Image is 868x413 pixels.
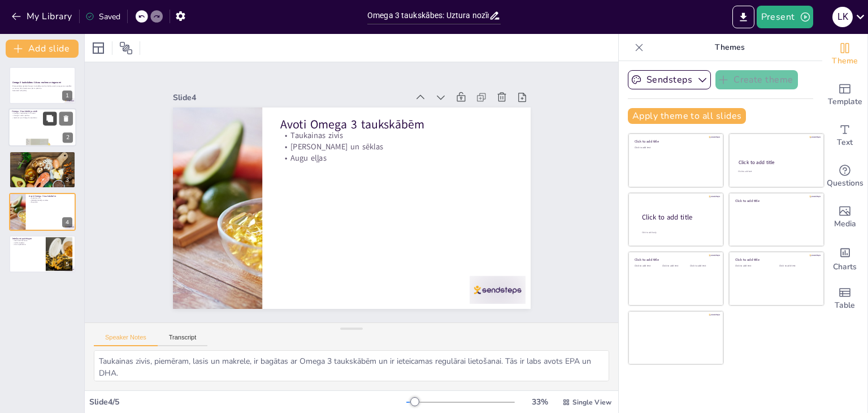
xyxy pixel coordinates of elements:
[635,257,715,262] div: Click to add title
[635,139,715,144] div: Click to add title
[94,334,158,346] button: Speaker Notes
[715,70,798,89] button: Create theme
[12,81,61,84] strong: Omega 3 taukskābes: Uztura nozīme un ieguvumi
[59,112,73,126] button: Delete Slide
[63,133,73,143] div: 2
[12,236,42,240] p: Ieteikumi patēriņam
[12,160,72,162] p: Smadzeņu funkcijas
[89,397,406,407] div: Slide 4 / 5
[732,6,754,28] button: Export to PowerPoint
[757,6,813,28] button: Present
[662,265,688,268] div: Click to add text
[285,134,517,169] p: [PERSON_NAME] un sēklas
[183,74,419,109] div: Slide 4
[822,34,867,75] div: Change the overall theme
[43,112,57,126] button: Duplicate Slide
[822,278,867,319] div: Add a table
[29,201,72,204] p: Augu eļļas
[6,40,79,58] button: Add slide
[735,265,771,268] div: Click to add text
[12,153,72,156] p: Veselības ieguvumi
[526,397,553,407] div: 33 %
[835,299,855,312] span: Table
[9,193,76,230] div: https://cdn.sendsteps.com/images/logo/sendsteps_logo_white.pnghttps://cdn.sendsteps.com/images/lo...
[12,117,73,119] p: Ieteikumi par Omega 3 uzņemšanu
[832,55,858,67] span: Theme
[29,199,72,201] p: [PERSON_NAME] un sēklas
[828,96,862,108] span: Template
[822,238,867,278] div: Add charts and graphs
[827,177,863,190] span: Questions
[9,67,76,104] div: https://cdn.sendsteps.com/images/logo/sendsteps_logo_white.pnghttps://cdn.sendsteps.com/images/lo...
[89,39,107,57] div: Layout
[628,108,746,124] button: Apply theme to all slides
[837,136,853,149] span: Text
[832,7,853,27] div: l K
[8,109,76,147] div: https://cdn.sendsteps.com/images/logo/sendsteps_logo_white.pnghttps://cdn.sendsteps.com/images/lo...
[9,235,76,273] div: https://cdn.sendsteps.com/images/logo/sendsteps_logo_white.pnghttps://cdn.sendsteps.com/images/lo...
[12,85,72,89] p: Šī prezentācija apskata Omega 3 taukskābju nozīmi cilvēka uzturā, to ieguvumus veselībai un avotu...
[12,113,73,115] p: Omega 3 taukskābes ir trīs veidi
[642,231,713,234] div: Click to add body
[832,6,853,28] button: l K
[833,261,857,273] span: Charts
[648,34,811,61] p: Themes
[119,41,133,55] span: Position
[12,89,72,92] p: Generated with [URL]
[287,109,519,149] p: Avoti Omega 3 taukskābēm
[286,123,518,158] p: Taukainas zivis
[822,156,867,197] div: Get real-time input from your audience
[572,398,611,407] span: Single View
[735,257,816,262] div: Click to add title
[367,7,489,24] input: Insert title
[62,259,72,269] div: 5
[12,243,42,246] p: Uztura plānošana
[29,195,72,198] p: Avoti Omega 3 taukskābēm
[12,115,73,117] p: Omega 3 veidu īpašības
[628,70,711,89] button: Sendsteps
[9,151,76,188] div: https://cdn.sendsteps.com/images/logo/sendsteps_logo_white.pnghttps://cdn.sendsteps.com/images/lo...
[283,145,515,180] p: Augu eļļas
[62,217,72,227] div: 4
[94,350,609,381] textarea: Taukainas zivis, piemēram, lasis un makrele, ir bagātas ar Omega 3 taukskābēm un ir ieteicamas re...
[12,155,72,157] p: Samazināts iekaisums
[635,265,660,268] div: Click to add text
[642,213,714,222] div: Click to add title
[822,197,867,238] div: Add images, graphics, shapes or video
[62,175,72,185] div: 3
[822,75,867,115] div: Add ready made slides
[822,115,867,156] div: Add text boxes
[635,147,715,149] div: Click to add text
[739,159,814,166] div: Click to add title
[29,197,72,200] p: Taukainas zivis
[779,265,815,268] div: Click to add text
[738,170,813,173] div: Click to add text
[690,265,715,268] div: Click to add text
[85,11,120,22] div: Saved
[62,91,72,101] div: 1
[834,218,856,230] span: Media
[8,7,77,25] button: My Library
[158,334,208,346] button: Transcript
[12,110,73,114] p: Omega 3 taukskābju veidi
[735,198,816,203] div: Click to add title
[12,157,72,160] p: Sirds veselība
[12,242,42,244] p: Izvēles iespējas
[12,239,42,242] p: Ieteicamā frekvence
